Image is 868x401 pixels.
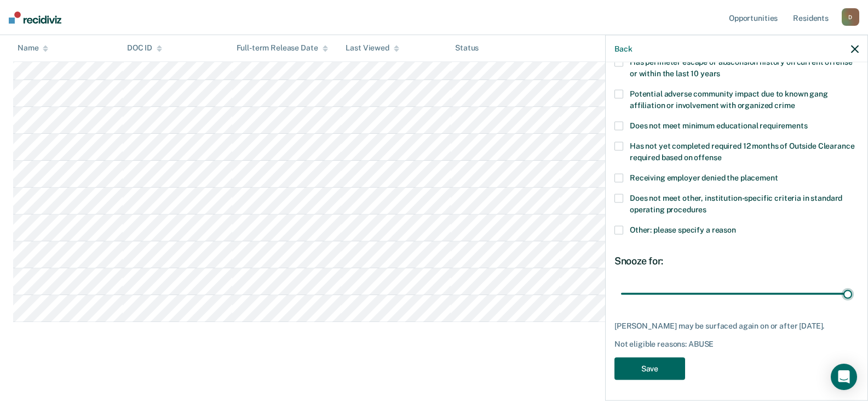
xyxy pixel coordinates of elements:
div: [PERSON_NAME] may be surfaced again on or after [DATE]. [614,321,859,330]
div: Status [455,44,479,53]
div: D [842,8,859,26]
button: Back [614,44,632,53]
div: Snooze for: [614,255,859,267]
span: Has not yet completed required 12 months of Outside Clearance required based on offense [630,141,854,161]
div: Last Viewed [346,44,399,53]
div: Full-term Release Date [237,44,328,53]
span: Other: please specify a reason [630,225,736,234]
div: Name [18,44,48,53]
button: Save [614,357,685,380]
span: Does not meet other, institution-specific criteria in standard operating procedures [630,193,842,213]
span: Receiving employer denied the placement [630,173,778,182]
span: Does not meet minimum educational requirements [630,121,808,129]
span: Potential adverse community impact due to known gang affiliation or involvement with organized crime [630,89,828,109]
div: Open Intercom Messenger [831,364,857,390]
img: Recidiviz [9,12,61,24]
div: DOC ID [127,44,162,53]
div: Not eligible reasons: ABUSE [614,340,859,349]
